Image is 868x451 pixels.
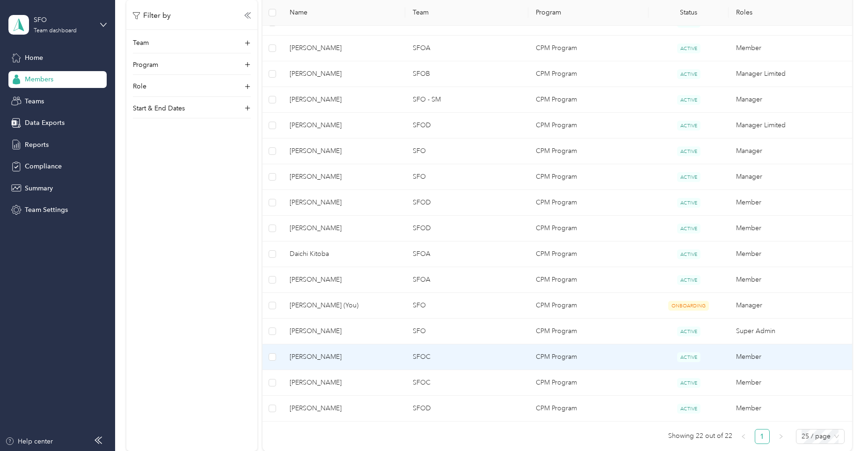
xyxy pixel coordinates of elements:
[528,138,649,164] td: CPM Program
[729,138,852,164] td: Manager
[290,146,398,156] span: [PERSON_NAME]
[133,103,185,113] p: Start & End Dates
[290,43,398,53] span: [PERSON_NAME]
[677,69,700,79] span: ACTIVE
[290,249,398,259] span: Daichi Kitoba
[290,326,398,336] span: [PERSON_NAME]
[773,429,788,444] button: right
[816,399,868,451] iframe: Everlance-gr Chat Button Frame
[405,113,528,138] td: SFOD
[282,113,405,138] td: Shawn Seol
[25,205,68,215] span: Team Settings
[736,429,751,444] button: left
[282,293,405,319] td: Natsuko Kawano (You)
[282,138,405,164] td: Taka Murayama
[677,146,700,156] span: ACTIVE
[405,344,528,370] td: SFOC
[677,352,700,362] span: ACTIVE
[405,216,528,241] td: SFOD
[668,429,732,443] span: Showing 22 out of 22
[729,370,852,396] td: Member
[282,267,405,293] td: Henry Pai
[405,396,528,422] td: SFOD
[729,241,852,267] td: Member
[25,53,43,63] span: Home
[290,378,398,388] span: [PERSON_NAME]
[729,87,852,113] td: Manager
[729,113,852,138] td: Manager Limited
[25,161,62,171] span: Compliance
[405,61,528,87] td: SFOB
[649,293,729,319] td: ONBOARDING
[290,352,398,362] span: [PERSON_NAME]
[528,267,649,293] td: CPM Program
[405,87,528,113] td: SFO - SM
[668,301,709,311] span: ONBOARDING
[528,164,649,190] td: CPM Program
[729,216,852,241] td: Member
[25,74,53,84] span: Members
[755,429,769,444] a: 1
[677,327,700,336] span: ACTIVE
[133,82,146,92] p: Role
[677,198,700,208] span: ACTIVE
[405,138,528,164] td: SFO
[528,36,649,61] td: CPM Program
[290,120,398,131] span: [PERSON_NAME]
[528,396,649,422] td: CPM Program
[133,10,171,22] p: Filter by
[729,61,852,87] td: Manager Limited
[290,403,398,414] span: [PERSON_NAME]
[133,60,158,70] p: Program
[528,241,649,267] td: CPM Program
[528,293,649,319] td: CPM Program
[677,224,700,233] span: ACTIVE
[290,69,398,79] span: [PERSON_NAME]
[778,434,784,439] span: right
[290,172,398,182] span: [PERSON_NAME]
[25,118,65,128] span: Data Exports
[729,293,852,319] td: Manager
[528,87,649,113] td: CPM Program
[290,223,398,233] span: [PERSON_NAME]
[736,429,751,444] li: Previous Page
[290,300,398,311] span: [PERSON_NAME] (You)
[405,267,528,293] td: SFOA
[282,61,405,87] td: Kentaro Mizuyama
[25,140,49,150] span: Reports
[796,429,845,444] div: Page Size
[133,38,149,48] p: Team
[290,9,398,17] span: Name
[282,216,405,241] td: Motohisa Ishinazaka
[729,319,852,344] td: Super Admin
[677,44,700,53] span: ACTIVE
[755,429,770,444] li: 1
[282,164,405,190] td: Yu Yano
[282,190,405,216] td: Suzanne Kim
[677,249,700,259] span: ACTIVE
[405,190,528,216] td: SFOD
[729,36,852,61] td: Member
[290,197,398,208] span: [PERSON_NAME]
[677,378,700,388] span: ACTIVE
[528,113,649,138] td: CPM Program
[34,15,92,25] div: SFO
[528,190,649,216] td: CPM Program
[282,36,405,61] td: Tsoek Liu
[5,436,53,446] button: Help center
[741,434,746,439] span: left
[290,95,398,105] span: [PERSON_NAME]
[528,61,649,87] td: CPM Program
[677,404,700,414] span: ACTIVE
[282,319,405,344] td: Hidetaka Iwasaki
[405,370,528,396] td: SFOC
[729,164,852,190] td: Manager
[290,275,398,285] span: [PERSON_NAME]
[405,293,528,319] td: SFO
[405,319,528,344] td: SFO
[282,396,405,422] td: Mincheol Kim
[802,429,839,444] span: 25 / page
[677,275,700,285] span: ACTIVE
[405,241,528,267] td: SFOA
